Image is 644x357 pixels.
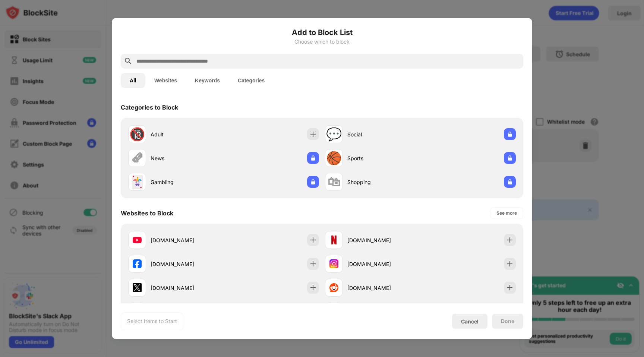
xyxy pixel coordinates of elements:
div: 💬 [326,127,342,142]
div: See more [496,209,517,217]
div: Choose which to block [121,39,523,45]
div: [DOMAIN_NAME] [151,260,224,268]
div: [DOMAIN_NAME] [151,284,224,292]
div: [DOMAIN_NAME] [347,284,420,292]
div: News [151,154,224,162]
div: 🗞 [131,151,143,166]
img: favicons [133,283,142,292]
h6: Add to Block List [121,27,523,38]
div: Gambling [151,178,224,186]
div: Websites to Block [121,209,173,217]
div: Select Items to Start [127,317,177,325]
div: Shopping [347,178,420,186]
div: 🛍 [328,174,340,190]
div: [DOMAIN_NAME] [347,260,420,268]
div: 🃏 [129,174,145,190]
div: Done [501,318,514,324]
div: 🔞 [129,127,145,142]
img: favicons [133,259,142,268]
div: Social [347,130,420,138]
img: favicons [329,283,338,292]
button: Categories [229,73,274,88]
div: [DOMAIN_NAME] [347,236,420,244]
div: Categories to Block [121,104,178,111]
img: favicons [329,259,338,268]
button: Websites [145,73,186,88]
div: 🏀 [326,151,342,166]
div: Sports [347,154,420,162]
div: Adult [151,130,224,138]
div: [DOMAIN_NAME] [151,236,224,244]
img: favicons [133,236,142,244]
img: favicons [329,236,338,244]
button: Keywords [186,73,229,88]
img: search.svg [124,57,133,66]
button: All [121,73,145,88]
div: Cancel [461,318,479,325]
